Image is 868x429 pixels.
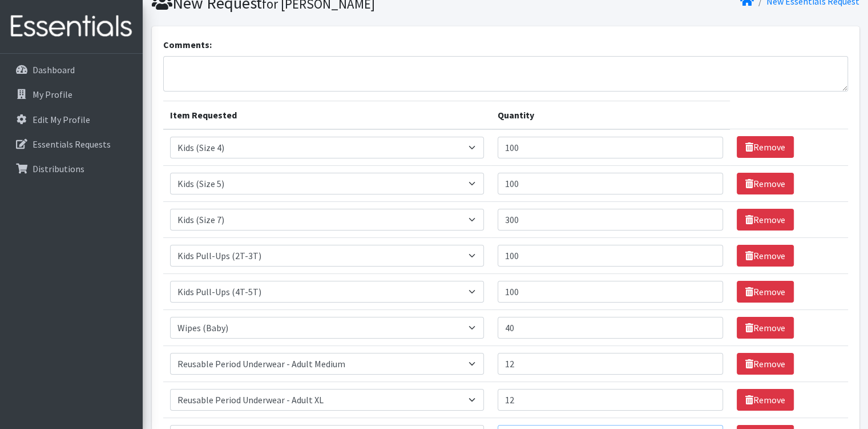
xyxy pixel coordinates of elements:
p: Edit My Profile [33,114,90,125]
a: Remove [737,317,794,339]
th: Item Requested [163,101,491,129]
a: Remove [737,353,794,375]
a: Remove [737,136,794,158]
th: Quantity [491,101,730,129]
a: Dashboard [5,58,138,81]
a: Remove [737,281,794,303]
p: My Profile [33,89,72,100]
a: My Profile [5,83,138,106]
a: Distributions [5,157,138,180]
label: Comments: [163,38,212,51]
a: Remove [737,173,794,194]
a: Remove [737,245,794,267]
a: Remove [737,389,794,411]
p: Dashboard [33,64,75,76]
a: Edit My Profile [5,108,138,131]
img: HumanEssentials [5,7,138,46]
p: Distributions [33,163,84,174]
a: Remove [737,209,794,231]
p: Essentials Requests [33,138,111,150]
a: Essentials Requests [5,133,138,156]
